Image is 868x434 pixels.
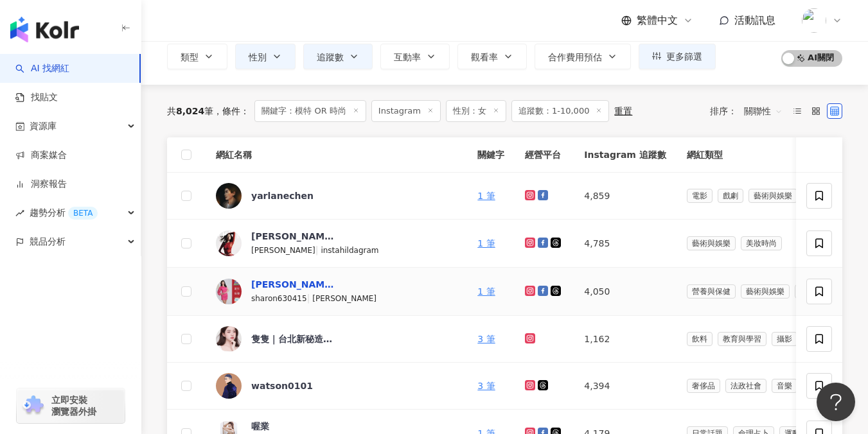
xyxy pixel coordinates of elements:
span: 類型 [181,52,199,62]
td: 4,785 [574,220,676,268]
span: 立即安裝 瀏覽器外掛 [51,394,96,417]
span: | [307,293,313,303]
img: KOL Avatar [216,326,242,352]
span: 合作費用預估 [548,52,602,62]
span: Instagram [371,100,441,122]
button: 類型 [167,44,227,69]
span: 教育與學習 [718,332,766,346]
a: KOL Avataryarlanechen [216,183,457,209]
a: 3 筆 [477,381,495,391]
div: 共 筆 [167,106,213,116]
th: 網紅名稱 [206,137,467,173]
th: 經營平台 [515,137,574,173]
a: 1 筆 [477,286,495,297]
span: 藝術與娛樂 [748,189,797,203]
button: 性別 [235,44,296,69]
div: 重置 [614,106,632,116]
a: KOL Avatar[PERSON_NAME]sharon630415|[PERSON_NAME] [216,278,457,305]
div: watson0101 [251,379,313,392]
span: rise [15,209,24,218]
span: 條件 ： [213,106,249,116]
div: [PERSON_NAME] [251,230,335,243]
span: 互動率 [394,52,421,62]
span: [PERSON_NAME] [251,246,315,255]
span: 戲劇 [718,189,743,203]
span: 追蹤數 [317,52,344,62]
button: 互動率 [380,44,450,69]
a: 找貼文 [15,91,58,104]
img: KOL Avatar [216,183,242,209]
span: 趨勢分析 [30,198,98,227]
iframe: Help Scout Beacon - Open [817,383,855,421]
span: 更多篩選 [666,51,702,62]
span: 電影 [687,189,713,203]
span: 競品分析 [30,227,66,256]
th: Instagram 追蹤數 [574,137,676,173]
img: KOL Avatar [216,373,242,399]
span: instahildagram [321,246,378,255]
span: 保養 [795,284,820,299]
a: KOL Avatar[PERSON_NAME][PERSON_NAME]|instahildagram [216,230,457,257]
span: 飲料 [687,332,713,346]
span: 法政社會 [725,379,766,393]
span: 美妝時尚 [741,236,782,250]
a: 1 筆 [477,238,495,248]
div: BETA [68,207,98,220]
span: 藝術與娛樂 [687,236,736,250]
span: 音樂 [772,379,797,393]
a: chrome extension立即安裝 瀏覽器外掛 [17,388,125,423]
div: 隻隻｜台北新秘造型師｜徵改造模特 [251,333,335,345]
span: 資源庫 [30,112,57,141]
td: 1,162 [574,316,676,363]
img: KOL Avatar [216,230,242,256]
div: yarlanechen [251,189,314,202]
div: 排序： [710,101,790,121]
span: 奢侈品 [687,379,720,393]
button: 更多篩選 [639,44,716,69]
th: 關鍵字 [467,137,515,173]
a: 1 筆 [477,191,495,201]
span: 營養與保健 [687,284,736,299]
img: KOL Avatar [216,279,242,304]
button: 追蹤數 [303,44,373,69]
a: 洞察報告 [15,178,67,191]
span: 追蹤數：1-10,000 [511,100,609,122]
img: %E6%96%B9%E5%BD%A2%E7%B4%94.png [802,8,826,33]
button: 合作費用預估 [535,44,631,69]
span: 攝影 [772,332,797,346]
button: 觀看率 [457,44,527,69]
a: KOL Avatarwatson0101 [216,373,457,399]
a: 3 筆 [477,334,495,344]
span: 觀看率 [471,52,498,62]
span: 性別：女 [446,100,506,122]
span: sharon630415 [251,294,307,303]
a: KOL Avatar隻隻｜台北新秘造型師｜徵改造模特 [216,326,457,352]
span: 8,024 [176,106,204,116]
div: [PERSON_NAME] [251,278,335,291]
span: [PERSON_NAME] [312,294,376,303]
span: 關聯性 [744,101,783,121]
img: logo [10,17,79,42]
span: 關鍵字：模特 OR 時尚 [254,100,366,122]
span: 性別 [249,52,267,62]
a: searchAI 找網紅 [15,62,69,75]
span: 繁體中文 [637,13,678,28]
span: | [315,245,321,255]
a: 商案媒合 [15,149,67,162]
td: 4,859 [574,173,676,220]
div: 喔業 [251,420,269,433]
span: 藝術與娛樂 [741,284,790,299]
img: chrome extension [21,395,46,416]
span: 活動訊息 [734,14,775,26]
td: 4,050 [574,268,676,316]
td: 4,394 [574,363,676,410]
